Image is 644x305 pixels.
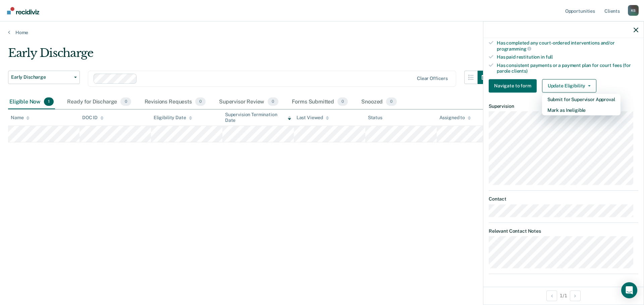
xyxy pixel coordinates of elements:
[154,115,192,121] div: Eligibility Date
[11,74,71,80] span: Early Discharge
[497,40,638,51] div: Has completed any court-ordered interventions and/or
[218,95,280,109] div: Supervisor Review
[417,76,448,81] div: Clear officers
[225,112,291,123] div: Supervision Termination Date
[439,115,471,121] div: Assigned to
[82,115,104,121] div: DOC ID
[290,95,350,109] div: Forms Submitted
[143,95,207,109] div: Revisions Requests
[628,5,639,16] div: K S
[542,104,621,115] button: Mark as Ineligible
[489,196,638,202] dt: Contact
[489,79,539,92] a: Navigate to form link
[120,97,131,106] span: 0
[489,79,537,92] button: Navigate to form
[360,95,398,109] div: Snoozed
[66,95,132,109] div: Ready for Discharge
[489,103,638,109] dt: Supervision
[368,115,382,121] div: Status
[628,5,639,16] button: Profile dropdown button
[546,290,557,301] button: Previous Opportunity
[621,282,637,298] div: Open Intercom Messenger
[570,290,581,301] button: Next Opportunity
[44,97,54,106] span: 1
[489,228,638,234] dt: Relevant Contact Notes
[195,97,206,106] span: 0
[512,68,528,73] span: clients)
[7,7,39,14] img: Recidiviz
[8,95,55,109] div: Eligible Now
[8,29,636,35] a: Home
[497,54,638,60] div: Has paid restitution in
[337,97,348,106] span: 0
[268,97,278,106] span: 0
[542,94,621,104] button: Submit for Supervisor Approval
[8,46,491,65] div: Early Discharge
[11,115,30,121] div: Name
[297,115,329,121] div: Last Viewed
[542,79,596,92] button: Update Eligibility
[497,46,531,51] span: programming
[546,54,553,60] span: full
[497,63,638,74] div: Has consistent payments or a payment plan for court fees (for parole
[483,287,644,304] div: 1 / 1
[386,97,396,106] span: 0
